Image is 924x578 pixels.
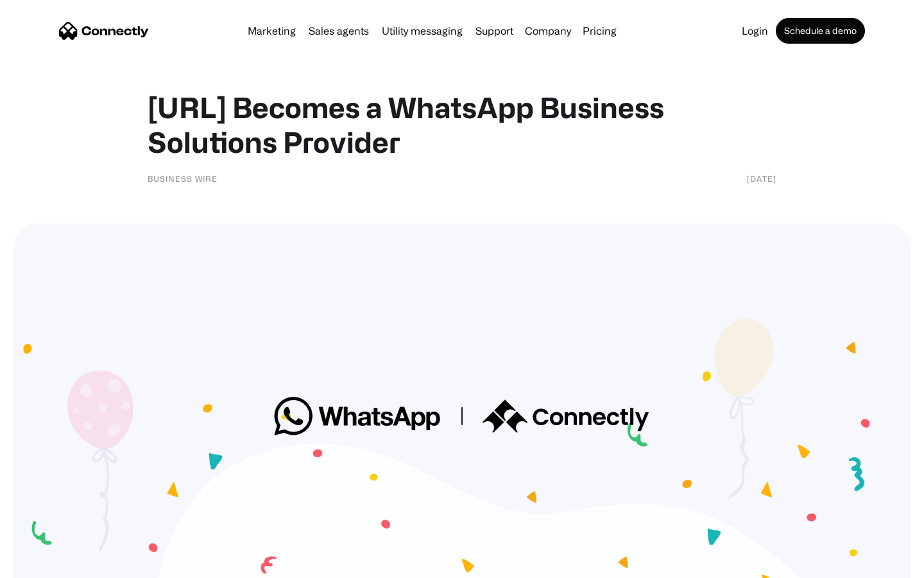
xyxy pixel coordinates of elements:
a: Support [470,26,518,36]
a: Sales agents [304,26,374,36]
ul: Language list [26,556,77,574]
aside: Language selected: English [13,556,77,574]
a: Marketing [243,26,301,36]
div: Business Wire [148,172,218,185]
a: Login [737,26,773,36]
div: Company [525,22,571,40]
a: Schedule a demo [776,18,865,44]
div: [DATE] [747,172,776,185]
a: Pricing [577,26,622,36]
h1: [URL] Becomes a WhatsApp Business Solutions Provider [148,90,776,159]
a: Utility messaging [377,26,468,36]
